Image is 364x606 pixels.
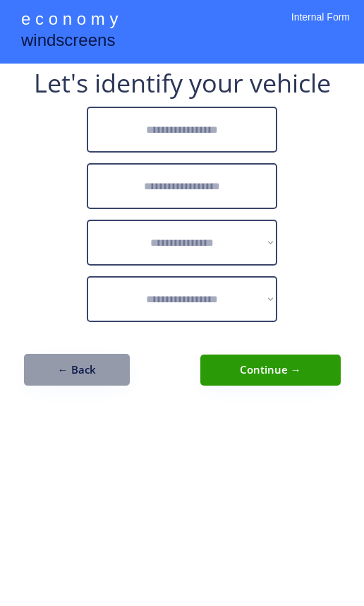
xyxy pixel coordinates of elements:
[21,7,118,34] div: e c o n o m y
[34,71,331,96] div: Let's identify your vehicle
[21,28,115,56] div: windscreens
[200,355,341,386] button: Continue →
[24,354,130,386] button: ← Back
[291,11,350,42] div: Internal Form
